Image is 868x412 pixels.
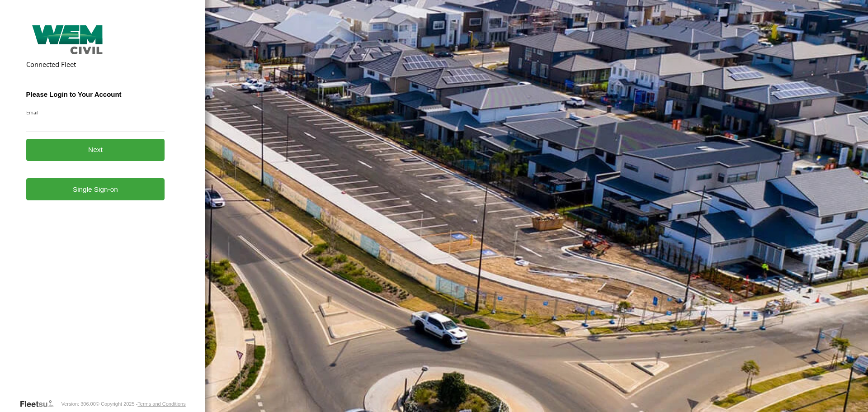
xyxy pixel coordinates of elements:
button: Next [26,139,165,161]
a: Single Sign-on [26,178,165,200]
label: Email [26,109,165,116]
img: WEM [26,25,109,54]
div: Version: 306.00 [61,401,95,407]
div: © Copyright 2025 - [96,401,186,407]
a: Visit our Website [19,399,61,408]
a: Terms and Conditions [137,401,185,407]
h2: Connected Fleet [26,60,165,69]
h3: Please Login to Your Account [26,90,165,98]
